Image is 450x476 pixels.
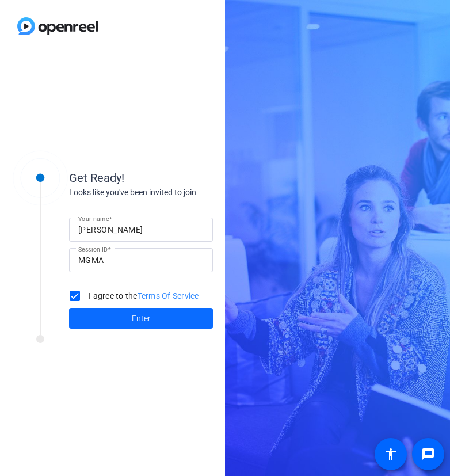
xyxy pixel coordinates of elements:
a: Terms Of Service [138,291,199,300]
mat-label: Session ID [78,246,108,253]
span: Enter [132,313,151,325]
mat-icon: accessibility [384,447,398,461]
label: I agree to the [86,290,199,302]
mat-label: Your name [78,215,109,222]
mat-icon: message [421,447,435,461]
div: Looks like you've been invited to join [69,186,299,199]
div: Get Ready! [69,169,299,186]
button: Enter [69,308,213,329]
